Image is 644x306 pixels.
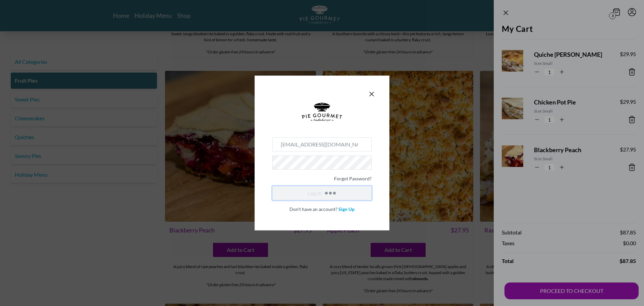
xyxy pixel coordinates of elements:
a: Forgot Password? [334,176,372,181]
button: Log In [272,186,372,200]
input: Email [272,137,372,151]
span: Don't have an account? [289,206,337,212]
button: Close panel [368,90,376,98]
a: Sign Up [338,206,355,212]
